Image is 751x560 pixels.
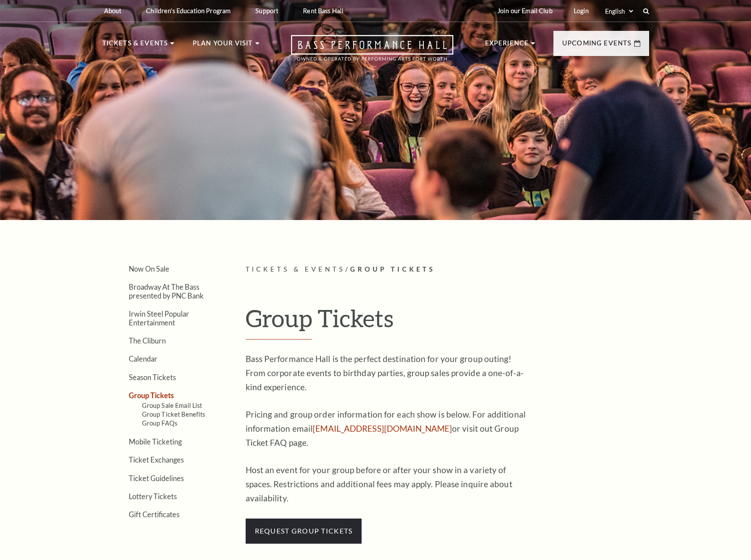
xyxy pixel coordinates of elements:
[129,437,182,446] a: Mobile Ticketing
[485,38,529,54] p: Experience
[129,283,204,299] a: Broadway At The Bass presented by PNC Bank
[246,352,532,394] p: Bass Performance Hall is the perfect destination for your group outing! From corporate events to ...
[246,525,362,535] a: request group tickets
[142,411,205,418] a: Group Ticket Benefits
[562,38,632,54] p: Upcoming Events
[603,7,635,15] select: Select:
[142,402,202,409] a: Group Sale Email List
[129,310,189,326] a: Irwin Steel Popular Entertainment
[104,7,122,15] p: About
[142,419,177,427] a: Group FAQs
[303,7,344,15] p: Rent Bass Hall
[193,38,253,54] p: Plan Your Visit
[246,264,649,275] p: /
[129,265,169,273] a: Now On Sale
[350,265,435,273] span: Group Tickets
[246,304,649,340] h1: Group Tickets
[129,336,166,345] a: The Cliburn
[129,455,184,464] a: Ticket Exchanges
[246,465,512,503] span: Host an event for your group before or after your show in a variety of spaces. Restrictions and a...
[313,423,452,433] a: [EMAIL_ADDRESS][DOMAIN_NAME]
[129,492,177,500] a: Lottery Tickets
[129,510,179,519] a: Gift Certificates
[146,7,231,15] p: Children's Education Program
[129,391,174,399] a: Group Tickets
[129,355,157,363] a: Calendar
[246,409,526,448] span: Pricing and group order information for each show is below. For additional information email or v...
[246,519,362,543] span: request group tickets
[129,373,176,381] a: Season Tickets
[102,38,168,54] p: Tickets & Events
[246,265,346,273] span: Tickets & Events
[129,474,184,482] a: Ticket Guidelines
[255,7,278,15] p: Support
